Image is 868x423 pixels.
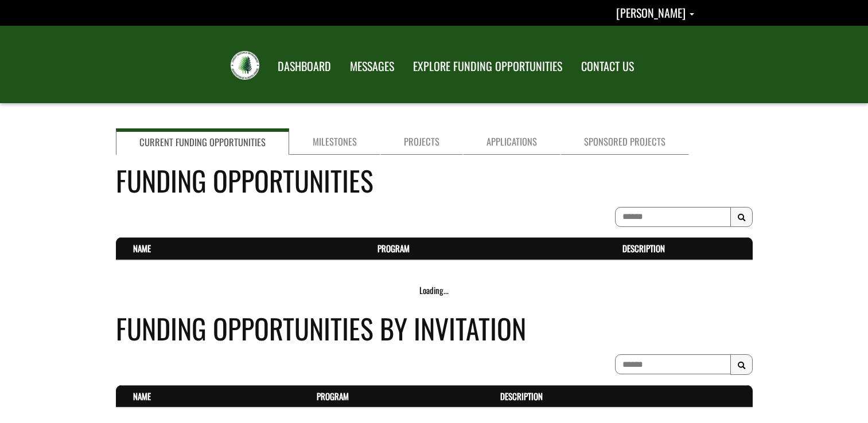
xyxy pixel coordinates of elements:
h4: Funding Opportunities By Invitation [116,308,753,348]
a: Name [133,242,151,254]
button: Search Results [730,207,753,228]
a: Program [377,242,410,254]
a: Current Funding Opportunities [116,128,289,155]
a: Sponsored Projects [560,128,689,155]
img: FRIAA Submissions Portal [231,51,259,80]
a: Brittany Derricott [616,4,694,21]
a: Applications [463,128,560,155]
a: Projects [380,128,463,155]
a: Description [622,242,665,254]
a: DASHBOARD [269,52,340,81]
a: MESSAGES [341,52,403,81]
a: Milestones [289,128,380,155]
a: EXPLORE FUNDING OPPORTUNITIES [404,52,571,81]
span: [PERSON_NAME] [616,4,686,21]
a: Description [500,390,543,402]
input: To search on partial text, use the asterisk (*) wildcard character. [615,354,731,374]
a: Program [317,390,349,402]
a: Name [133,390,151,402]
a: CONTACT US [573,52,643,81]
th: Actions [728,385,753,408]
h4: Funding Opportunities [116,160,753,201]
button: Search Results [730,354,753,375]
div: Loading... [116,284,753,296]
input: To search on partial text, use the asterisk (*) wildcard character. [615,207,731,227]
nav: Main Navigation [267,49,643,81]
